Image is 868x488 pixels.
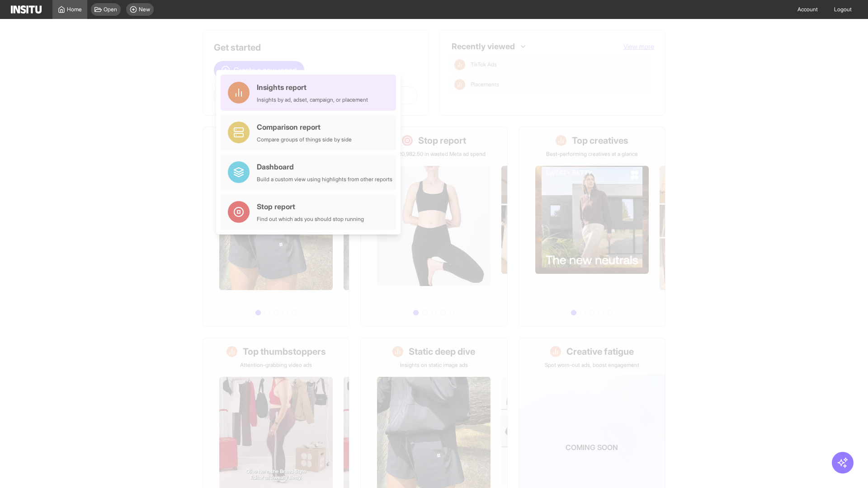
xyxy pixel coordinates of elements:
[257,136,352,143] div: Compare groups of things side by side
[257,216,364,223] div: Find out which ads you should stop running
[67,6,82,13] span: Home
[257,122,352,132] div: Comparison report
[11,5,42,14] img: Logo
[257,176,392,183] div: Build a custom view using highlights from other reports
[257,161,392,172] div: Dashboard
[257,82,368,93] div: Insights report
[257,96,368,103] div: Insights by ad, adset, campaign, or placement
[257,201,364,212] div: Stop report
[139,6,150,13] span: New
[104,6,117,13] span: Open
